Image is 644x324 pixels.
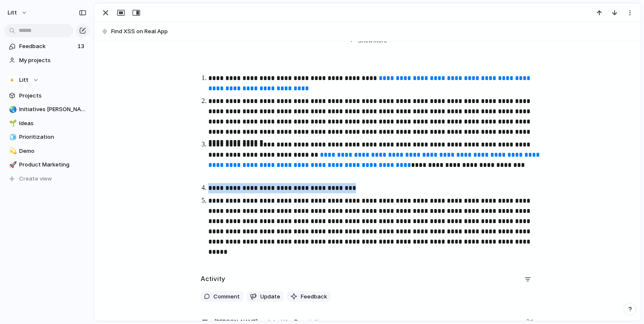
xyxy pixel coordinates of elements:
button: Update [247,291,284,302]
a: My projects [4,54,89,67]
span: My projects [19,56,86,65]
span: Litt [8,9,17,17]
span: Initiatives [PERSON_NAME] [19,105,86,114]
div: 🧊 [9,132,15,142]
button: Create view [4,172,89,185]
a: 🌱Ideas [4,117,89,130]
span: Feedback [301,292,327,301]
div: 🌏 [9,105,15,115]
span: Create view [19,175,52,183]
span: Product Marketing [19,161,86,169]
span: Update [260,292,280,301]
a: Projects [4,89,89,102]
button: 💫 [8,147,16,155]
button: Find XSS on Real App [98,25,637,38]
button: 🧊 [8,133,16,141]
span: Comment [213,292,240,301]
a: Feedback13 [4,40,89,53]
button: 🚀 [8,161,16,169]
button: Comment [201,291,243,302]
a: 🧊Prioritization [4,131,89,143]
span: Litt [19,76,29,84]
button: 🌏 [8,105,16,114]
a: 🌏Initiatives [PERSON_NAME] [4,103,89,116]
span: 13 [78,42,86,51]
span: Projects [19,92,86,100]
div: 💫 [9,146,15,156]
span: Find XSS on Real App [111,27,637,36]
button: Feedback [287,291,331,302]
h2: Activity [201,274,225,284]
button: 🌱 [8,119,16,128]
span: Prioritization [19,133,86,141]
div: 🌱 [9,118,15,128]
button: Litt [4,6,32,20]
a: 🚀Product Marketing [4,158,89,171]
a: 💫Demo [4,145,89,158]
button: Litt [4,74,89,86]
span: Demo [19,147,86,155]
div: 🚀 [9,160,15,170]
span: Ideas [19,119,86,128]
span: Feedback [19,42,75,51]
